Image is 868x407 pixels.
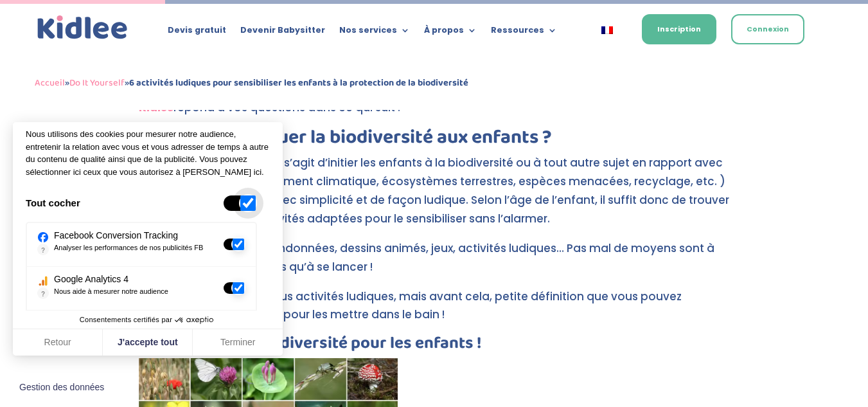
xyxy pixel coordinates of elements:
[231,281,245,295] div: Google Analytics 4
[35,75,468,91] span: » »
[35,13,130,42] a: Kidlee Logo
[35,13,130,42] img: logo_kidlee_bleu
[239,194,257,212] div: Tout cocher
[27,311,256,354] div: Permet de suivre les actions du visiteur sur le site web, et de voir s'il y a des conversions.
[139,335,730,358] h3: Définition de la biodiversité pour les enfants !
[54,242,209,261] p: Analyser les performances de nos publicités FB
[491,26,557,40] a: Ressources
[35,75,65,91] a: Accueil
[27,267,256,311] div: Essentiel pour la gestion du site web, il permet de mesurer des indicateurs tels que le trafic, l...
[168,26,226,40] a: Devis gratuit
[233,282,244,294] input: Google Analytics 4
[424,26,477,40] a: À propos
[54,286,175,305] p: Nous aide à mesurer notre audience
[12,374,112,401] button: Fermer le widget sans consentement
[103,329,193,356] button: J'accepte tout
[139,239,730,287] p: , balades, randonnées, dessins animés, jeux, activités ludiques… Pas mal de moyens sont à disposi...
[139,122,552,153] strong: Comment expliquer la biodiversité aux enfants ?
[54,272,175,286] div: Google Analytics 4
[37,244,49,255] a: ?
[26,196,80,211] p: Tout cocher
[80,316,172,323] span: Consentements certifiés par
[37,287,49,299] a: ?
[26,128,270,178] p: Nous utilisons des cookies pour mesurer notre audience, entretenir la relation avec vous et vous ...
[27,223,256,267] div: Suivre les actions des visiteurs sur le site web pour voir s'ils effectuent des achats ou d'autre...
[231,237,245,251] div: Facebook Conversion Tracking
[129,75,468,91] strong: 6 activités ludiques pour sensibiliser les enfants à la protection de la biodiversité
[601,26,613,34] img: Français
[240,195,256,211] input: Tout cocher
[193,329,283,356] button: Terminer
[642,14,716,44] a: Inscription
[139,98,730,128] p: répond à vos questions dans ce qui suit !
[233,239,244,250] input: Facebook Conversion Tracking
[139,287,730,336] p: Dans cet article, c’est focus activités ludiques, mais avant cela, petite définition que vous pou...
[19,382,104,393] span: Gestion des données
[54,228,209,242] div: Facebook Conversion Tracking
[731,14,804,44] a: Connexion
[69,75,125,91] a: Do It Yourself
[73,312,222,329] button: Consentements certifiés par
[139,154,730,239] p: Le plus important lorsqu’il s’agit d’initier les enfants à la biodiversité ou à tout autre sujet ...
[175,301,213,339] svg: Axeptio
[13,329,103,356] button: Retour
[339,26,410,40] a: Nos services
[240,26,325,40] a: Devenir Babysitter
